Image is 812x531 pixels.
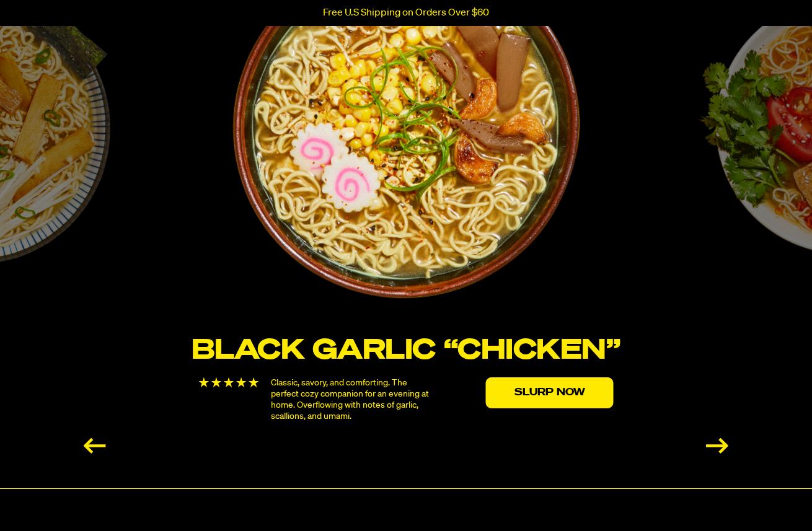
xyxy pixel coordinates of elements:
[271,377,434,422] p: Classic, savory, and comforting. The perfect cozy companion for an evening at home. Overflowing w...
[323,7,489,19] p: Free U.S Shipping on Orders Over $60
[84,438,106,454] div: Previous slide
[486,377,614,408] a: Slurp Now
[191,337,622,365] h3: Black Garlic “Chicken”
[706,438,728,454] div: Next slide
